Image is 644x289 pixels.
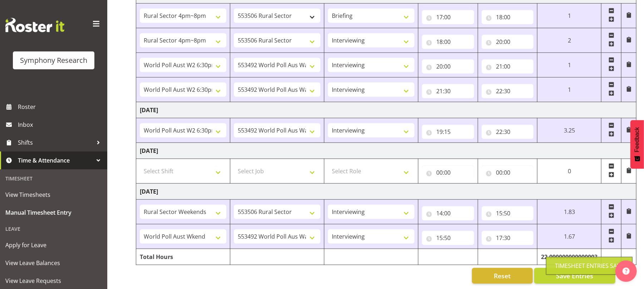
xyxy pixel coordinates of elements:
[18,137,93,148] span: Shifts
[537,78,601,102] td: 1
[537,118,601,143] td: 3.25
[422,206,474,220] input: Click to select...
[537,28,601,53] td: 2
[422,231,474,245] input: Click to select...
[537,53,601,78] td: 1
[2,171,105,186] div: Timesheet
[2,186,105,204] a: View Timesheets
[537,159,601,184] td: 0
[494,271,511,280] span: Reset
[5,240,102,250] span: Apply for Leave
[630,120,644,169] button: Feedback - Show survey
[422,59,474,74] input: Click to select...
[482,10,534,24] input: Click to select...
[5,258,102,268] span: View Leave Balances
[2,204,105,221] a: Manual Timesheet Entry
[537,224,601,249] td: 1.67
[482,165,534,180] input: Click to select...
[5,189,102,200] span: View Timesheets
[482,35,534,49] input: Click to select...
[422,84,474,98] input: Click to select...
[482,84,534,98] input: Click to select...
[634,127,640,152] span: Feedback
[422,35,474,49] input: Click to select...
[18,155,93,166] span: Time & Attendance
[422,125,474,139] input: Click to select...
[2,236,105,254] a: Apply for Leave
[482,125,534,139] input: Click to select...
[18,119,104,130] span: Inbox
[136,102,636,118] td: [DATE]
[482,231,534,245] input: Click to select...
[5,275,102,286] span: View Leave Requests
[537,249,601,265] td: 22.090000000000003
[422,165,474,180] input: Click to select...
[5,207,102,218] span: Manual Timesheet Entry
[555,261,624,270] div: Timesheet Entries Save
[534,268,615,284] button: Save Entries
[537,4,601,28] td: 1
[136,184,636,200] td: [DATE]
[136,143,636,159] td: [DATE]
[18,101,104,112] span: Roster
[556,271,593,280] span: Save Entries
[537,200,601,224] td: 1.83
[482,59,534,74] input: Click to select...
[136,249,230,265] td: Total Hours
[2,221,105,236] div: Leave
[623,268,630,275] img: help-xxl-2.png
[472,268,533,284] button: Reset
[5,18,64,32] img: Rosterit website logo
[422,10,474,24] input: Click to select...
[482,206,534,220] input: Click to select...
[2,254,105,272] a: View Leave Balances
[20,55,87,66] div: Symphony Research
